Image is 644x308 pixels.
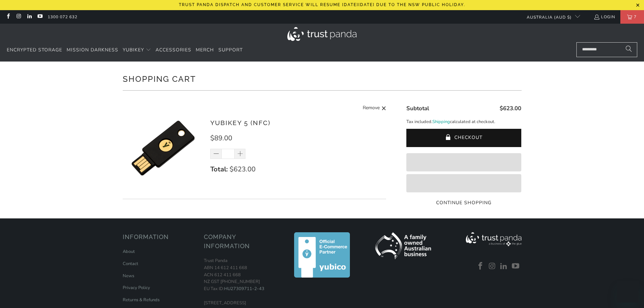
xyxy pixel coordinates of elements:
span: Merch [196,47,214,53]
a: Mission Darkness [67,42,118,58]
span: Encrypted Storage [7,47,62,53]
summary: YubiKey [123,42,151,58]
nav: Translation missing: en.navigation.header.main_nav [7,42,243,58]
a: Trust Panda Australia on Instagram [487,262,497,271]
a: Merch [196,42,214,58]
button: Australia (AUD $) [521,10,580,24]
a: Login [594,13,615,21]
span: $623.00 [500,104,521,112]
a: About [123,248,135,255]
img: Trust Panda Australia [287,27,357,41]
img: YubiKey 5 (NFC) [123,108,204,189]
span: $623.00 [230,165,256,174]
iframe: Button to launch messaging window [617,281,639,303]
a: Trust Panda Australia on LinkedIn [26,14,32,20]
a: Contact [123,261,138,267]
a: Privacy Policy [123,285,150,291]
a: HU27309711-2-43 [224,286,264,292]
p: Trust Panda dispatch and customer service will resume [DATE][DATE] due to the NSW public holiday. [179,2,465,7]
p: Tax included. calculated at checkout. [406,118,521,125]
span: Remove [363,104,380,113]
a: Continue Shopping [406,199,521,207]
a: Trust Panda Australia on Facebook [476,262,486,271]
a: Returns & Refunds [123,297,160,303]
button: Checkout [406,129,521,147]
a: Trust Panda Australia on Instagram [16,14,21,20]
a: Accessories [156,42,191,58]
span: $89.00 [210,134,232,143]
a: Remove [363,104,386,113]
button: Search [620,42,637,57]
a: 7 [620,10,644,24]
span: Subtotal [406,104,429,112]
a: Trust Panda Australia on LinkedIn [499,262,509,271]
a: Trust Panda Australia on YouTube [511,262,521,271]
input: Search... [576,42,637,57]
a: YubiKey 5 (NFC) [210,119,270,126]
strong: Total: [210,165,228,174]
a: Encrypted Storage [7,42,62,58]
h1: Shopping Cart [123,72,522,85]
span: Accessories [156,47,191,53]
a: Support [218,42,243,58]
a: Shipping [432,118,450,125]
span: Support [218,47,243,53]
a: 1300 072 632 [48,13,77,21]
span: 7 [632,10,638,24]
a: Trust Panda Australia on YouTube [37,14,43,20]
a: News [123,273,134,279]
a: Trust Panda Australia on Facebook [5,14,11,20]
span: YubiKey [123,47,144,53]
span: Mission Darkness [67,47,118,53]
